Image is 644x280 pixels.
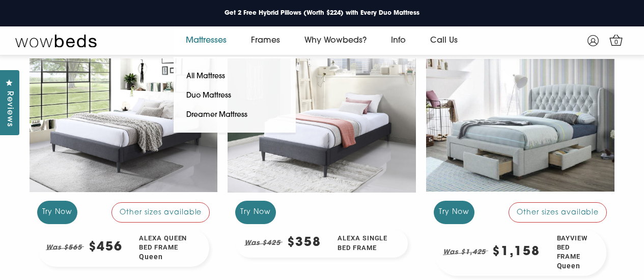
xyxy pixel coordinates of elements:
[607,31,625,49] a: 0
[89,241,123,254] div: $456
[228,55,416,266] a: Try Now Was $425 $358 Alexa Single Bed Frame
[30,55,218,275] a: Try Now Other sizes available Was $565 $456 Alexa Queen Bed FrameQueen
[239,26,292,55] a: Frames
[3,91,16,127] span: Reviews
[287,237,321,250] div: $358
[509,202,607,223] div: Other sizes available
[292,26,379,55] a: Why Wowbeds?
[434,201,474,224] div: Try Now
[329,229,408,257] div: Alexa Single Bed Frame
[46,241,84,254] em: Was $565
[174,67,238,86] a: All Mattress
[131,229,209,267] div: Alexa Queen Bed Frame
[174,106,260,125] a: Dreamer Mattress
[379,26,418,55] a: Info
[37,201,78,224] div: Try Now
[548,229,606,276] div: Bayview Bed Frame
[15,34,97,48] img: Wow Beds Logo
[443,246,488,259] em: Was $1,425
[418,26,470,55] a: Call Us
[139,252,193,262] span: Queen
[235,201,276,224] div: Try Now
[244,237,283,250] em: Was $425
[611,38,622,48] span: 0
[174,86,244,106] a: Duo Mattress
[492,246,540,259] div: $1,158
[216,7,428,20] a: Get 2 Free Hybrid Pillows (Worth $224) with Every Duo Mattress
[557,261,591,271] span: Queen
[111,202,210,223] div: Other sizes available
[174,26,239,55] a: Mattresses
